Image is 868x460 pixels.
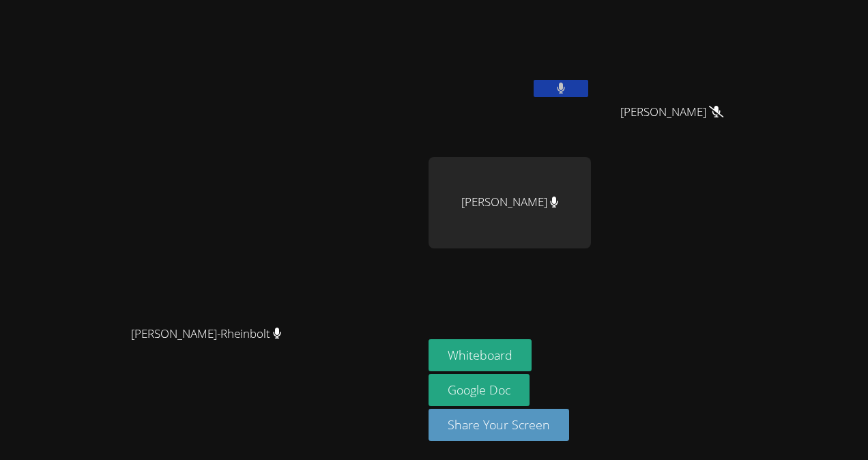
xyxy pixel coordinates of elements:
a: Google Doc [429,374,530,406]
span: [PERSON_NAME]-Rheinbolt [131,324,282,344]
button: Share Your Screen [429,409,569,441]
span: [PERSON_NAME] [620,102,723,122]
button: Whiteboard [429,339,532,371]
div: [PERSON_NAME] [429,157,591,248]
